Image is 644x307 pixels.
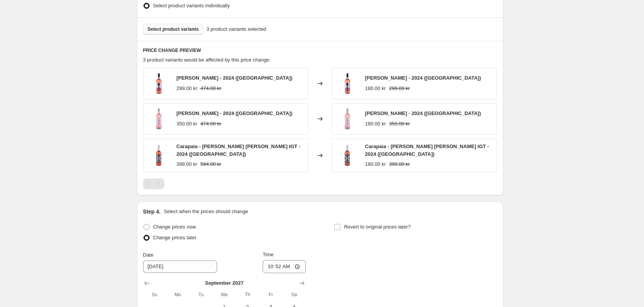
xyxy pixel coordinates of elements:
[177,75,293,81] span: [PERSON_NAME] - 2024 ([GEOGRAPHIC_DATA])
[389,85,410,92] strike: 299.00 kr
[153,235,197,240] span: Change prices later
[285,292,302,298] span: Sa
[344,224,411,230] span: Revert to original prices later?
[147,144,170,167] img: Carapaia-RosatoSiciliaIGT-2024_Ir017_80x.jpg
[201,120,221,128] strike: 474.00 kr
[147,72,170,95] img: BaronDeTuris_2024_vh0142_80x.jpg
[192,292,209,298] span: Tu
[263,260,306,273] input: 12:00
[177,143,300,157] span: Carapaia - [PERSON_NAME] [PERSON_NAME] IGT - 2024 ([GEOGRAPHIC_DATA])
[153,224,196,230] span: Change prices now
[143,24,204,35] button: Select product variants
[142,278,152,289] button: Show previous month, August 2027
[365,143,489,157] span: Carapaia - [PERSON_NAME] [PERSON_NAME] IGT - 2024 ([GEOGRAPHIC_DATA])
[336,144,359,167] img: Carapaia-RosatoSiciliaIGT-2024_Ir017_80x.jpg
[143,260,217,273] input: 9/17/2025
[239,292,256,298] span: Th
[177,120,197,128] div: 350.00 kr
[206,25,266,33] span: 3 product variants selected
[153,3,230,8] span: Select product variants individually
[164,208,248,215] p: Select when the prices should change
[177,160,197,168] div: 399.00 kr
[259,289,282,301] th: Friday
[297,278,307,289] button: Show next month, October 2027
[365,110,481,116] span: [PERSON_NAME] - 2024 ([GEOGRAPHIC_DATA])
[365,75,481,81] span: [PERSON_NAME] - 2024 ([GEOGRAPHIC_DATA])
[216,292,233,298] span: We
[143,289,166,301] th: Sunday
[189,289,212,301] th: Tuesday
[336,72,359,95] img: BaronDeTuris_2024_vh0142_80x.jpg
[146,292,163,298] span: Su
[365,85,386,92] div: 180.00 kr
[212,289,236,301] th: Wednesday
[201,85,221,92] strike: 474.00 kr
[147,107,170,130] img: CalaReyRosado-2024_b02_80x.jpg
[236,289,259,301] th: Thursday
[263,252,273,257] span: Time
[143,47,497,53] h6: PRICE CHANGE PREVIEW
[365,160,386,168] div: 180.00 kr
[143,208,161,215] h2: Step 4.
[143,179,164,189] nav: Pagination
[169,292,186,298] span: Mo
[166,289,189,301] th: Monday
[389,120,410,128] strike: 350.00 kr
[177,85,197,92] div: 299.00 kr
[336,107,359,130] img: CalaReyRosado-2024_b02_80x.jpg
[282,289,305,301] th: Saturday
[177,110,293,116] span: [PERSON_NAME] - 2024 ([GEOGRAPHIC_DATA])
[143,252,153,258] span: Date
[201,160,221,168] strike: 594.00 kr
[143,57,271,63] span: 3 product variants would be affected by this price change:
[148,26,199,32] span: Select product variants
[262,292,279,298] span: Fr
[389,160,410,168] strike: 399.00 kr
[365,120,386,128] div: 180.00 kr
